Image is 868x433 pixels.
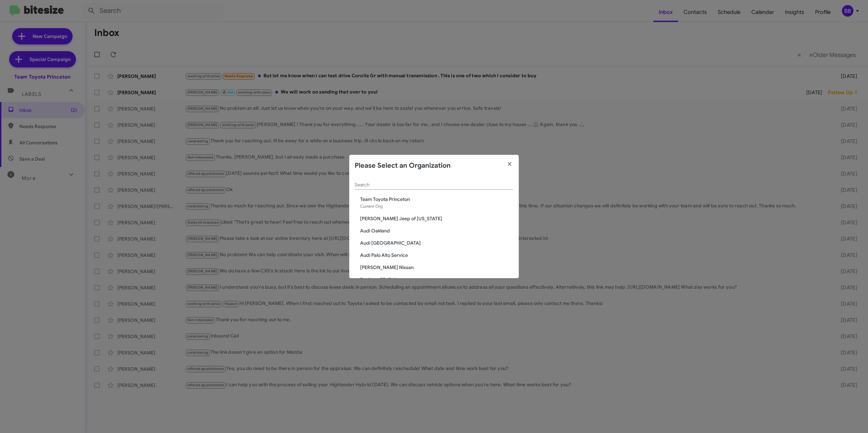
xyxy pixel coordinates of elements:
[360,240,513,246] span: Audi [GEOGRAPHIC_DATA]
[360,264,513,271] span: [PERSON_NAME] Nissan
[360,204,382,209] span: Current Org
[355,160,451,171] h2: Please Select an Organization
[360,252,513,259] span: Audi Palo Alto Service
[360,215,513,222] span: [PERSON_NAME] Jeep of [US_STATE]
[360,227,513,234] span: Audi Oakland
[360,196,513,203] span: Team Toyota Princeton
[360,276,513,283] span: Banister CDJR Hampton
